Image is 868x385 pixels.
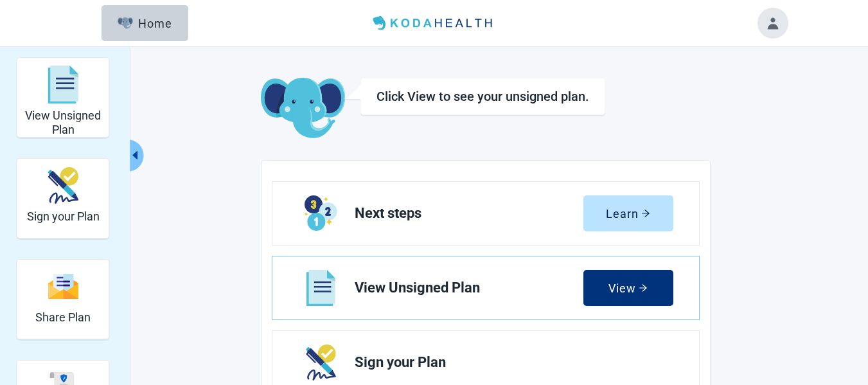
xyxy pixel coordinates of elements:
[48,167,78,204] img: make_plan_official-CpYJDfBD.svg
[583,270,673,306] button: Viewarrow-right
[118,17,173,30] div: Home
[17,158,110,238] div: Sign your Plan
[17,259,110,339] div: Share Plan
[355,206,583,221] span: Next steps
[118,17,134,29] img: Elephant
[17,57,110,138] div: View Unsigned Plan
[35,310,91,325] h2: Share Plan
[129,149,141,161] span: caret-left
[102,5,188,41] button: ElephantHome
[757,8,788,39] button: Toggle account menu
[368,13,500,33] img: Koda Health
[583,195,673,231] button: Learnarrow-right
[27,210,100,224] h2: Sign your Plan
[641,209,650,218] span: arrow-right
[608,282,648,294] div: View
[261,78,345,139] img: Koda Elephant
[272,182,699,245] a: Learn Next steps section
[48,273,78,300] img: svg%3e
[376,89,589,104] h1: Click View to see your unsigned plan.
[355,280,583,296] span: View Unsigned Plan
[48,66,78,104] img: svg%3e
[272,256,699,319] a: View View Unsigned Plan section
[606,207,650,220] div: Learn
[355,355,663,370] span: Sign your Plan
[639,283,648,292] span: arrow-right
[22,109,104,136] h2: View Unsigned Plan
[128,139,144,172] button: Collapse menu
